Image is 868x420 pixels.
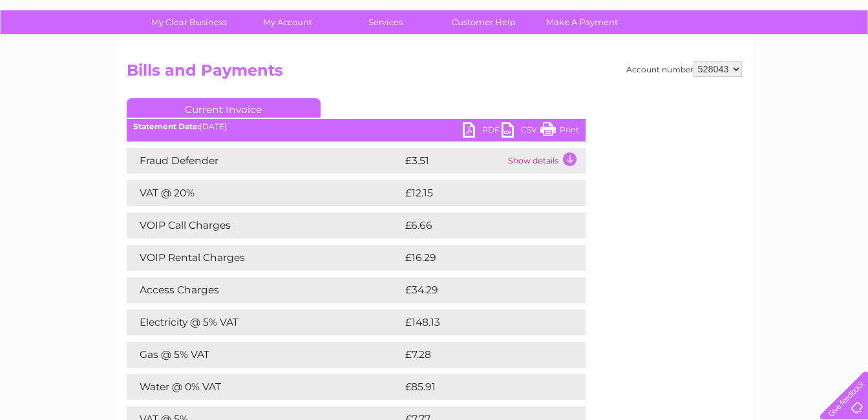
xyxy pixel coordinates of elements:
[540,122,579,141] a: Print
[127,122,586,131] div: [DATE]
[402,277,560,303] td: £34.29
[402,374,558,400] td: £85.91
[782,55,814,65] a: Contact
[127,61,742,86] h2: Bills and Payments
[402,180,556,206] td: £12.15
[402,148,505,174] td: £3.51
[234,10,341,34] a: My Account
[127,342,402,368] td: Gas @ 5% VAT
[127,374,402,400] td: Water @ 0% VAT
[402,342,555,368] td: £7.28
[502,122,540,141] a: CSV
[529,10,635,34] a: Make A Payment
[756,55,774,65] a: Blog
[127,245,402,271] td: VOIP Rental Charges
[129,7,740,63] div: Clear Business is a trading name of Verastar Limited (registered in [GEOGRAPHIC_DATA] No. 3667643...
[505,148,586,174] td: Show details
[402,310,561,335] td: £148.13
[430,10,537,34] a: Customer Help
[709,55,748,65] a: Telecoms
[133,121,200,131] b: Statement Date:
[673,55,701,65] a: Energy
[127,310,402,335] td: Electricity @ 5% VAT
[127,213,402,238] td: VOIP Call Charges
[332,10,439,34] a: Services
[624,6,714,23] a: 0333 014 3131
[463,122,502,141] a: PDF
[402,213,556,238] td: £6.66
[136,10,242,34] a: My Clear Business
[626,61,742,77] div: Account number
[30,34,96,73] img: logo.png
[127,277,402,303] td: Access Charges
[825,55,856,65] a: Log out
[640,55,665,65] a: Water
[127,98,321,118] a: Current Invoice
[127,148,402,174] td: Fraud Defender
[127,180,402,206] td: VAT @ 20%
[402,245,558,271] td: £16.29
